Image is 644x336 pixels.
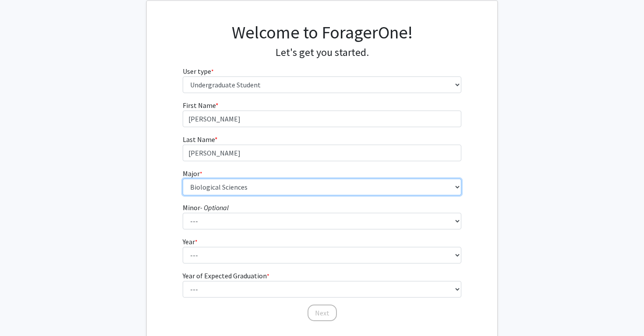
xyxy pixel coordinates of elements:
h4: Let's get you started. [183,46,462,59]
span: First Name [183,101,216,110]
label: Year of Expected Graduation [183,270,269,281]
label: Year [183,236,198,247]
label: User type [183,66,214,76]
i: - Optional [200,203,229,212]
label: Major [183,168,202,179]
span: Last Name [183,135,215,144]
button: Next [308,305,337,321]
label: Minor [183,202,229,213]
h1: Welcome to ForagerOne! [183,22,462,43]
iframe: Chat [7,297,37,329]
